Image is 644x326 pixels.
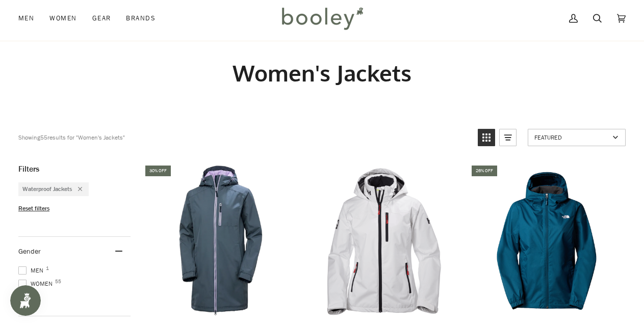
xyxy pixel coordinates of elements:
[22,185,72,194] span: Waterproof Jackets
[472,166,497,176] div: 26% off
[18,59,626,87] h1: Women's Jackets
[126,13,156,23] span: Brands
[92,13,111,23] span: Gear
[18,266,46,275] span: Men
[18,247,41,256] span: Gender
[18,204,49,213] span: Reset filters
[499,129,517,146] a: View list mode
[55,279,61,284] span: 55
[72,185,82,194] div: Remove filter: Waterproof Jackets
[18,13,34,23] span: Men
[46,266,49,271] span: 1
[18,129,125,146] div: Showing results for "Women's Jackets"
[18,164,39,174] span: Filters
[18,279,56,288] span: Women
[534,133,609,142] span: Featured
[18,204,131,213] li: Reset filters
[40,133,47,142] b: 55
[528,129,626,146] a: Sort options
[277,4,367,33] img: Booley
[49,13,76,23] span: Women
[307,164,460,317] img: Helly Hansen Women's Crew Hooded Midlayer Jacket White - Booley Galway
[478,129,495,146] a: View grid mode
[10,285,41,316] iframe: Button to open loyalty program pop-up
[145,166,171,176] div: 30% off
